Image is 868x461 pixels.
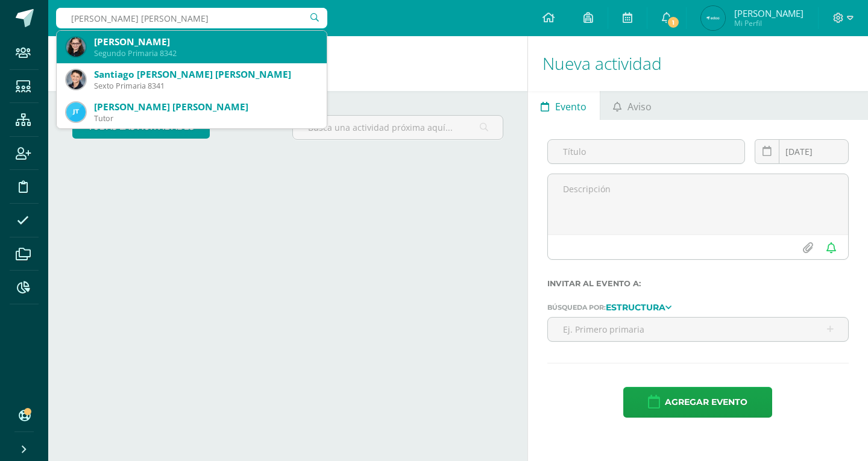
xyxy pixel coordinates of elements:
div: [PERSON_NAME] [PERSON_NAME] [94,101,317,113]
div: [PERSON_NAME] [94,36,317,48]
input: Busca una actividad próxima aquí... [293,116,502,139]
span: Mi Perfil [734,18,804,28]
img: a46afeced155d258bb27067b96ec567c.png [66,70,86,89]
a: Evento [528,91,600,120]
span: [PERSON_NAME] [734,7,804,19]
span: Aviso [627,92,652,121]
a: Estructura [606,303,671,311]
span: Evento [555,92,587,121]
img: 8986ee2968fb0eee435837f5fb0f8960.png [701,6,725,30]
strong: Estructura [606,302,665,313]
div: Santiago [PERSON_NAME] [PERSON_NAME] [94,68,317,81]
input: Fecha de entrega [755,140,848,163]
img: 43e983bf65a643130311f75daeea376e.png [66,102,86,122]
label: Invitar al evento a: [547,279,849,288]
img: fb10de129a94cd1be86e7fc5aef902fa.png [66,37,86,57]
input: Busca un usuario... [56,8,327,28]
span: Agregar evento [665,387,747,417]
div: Sexto Primaria 8341 [94,81,317,91]
div: Segundo Primaria 8342 [94,48,317,58]
input: Título [548,140,744,163]
div: Tutor [94,113,317,124]
h1: Nueva actividad [542,36,854,91]
input: Ej. Primero primaria [548,318,848,341]
button: Agregar evento [623,387,772,418]
span: 1 [667,16,680,29]
a: Aviso [600,91,665,120]
span: Búsqueda por: [547,303,606,312]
